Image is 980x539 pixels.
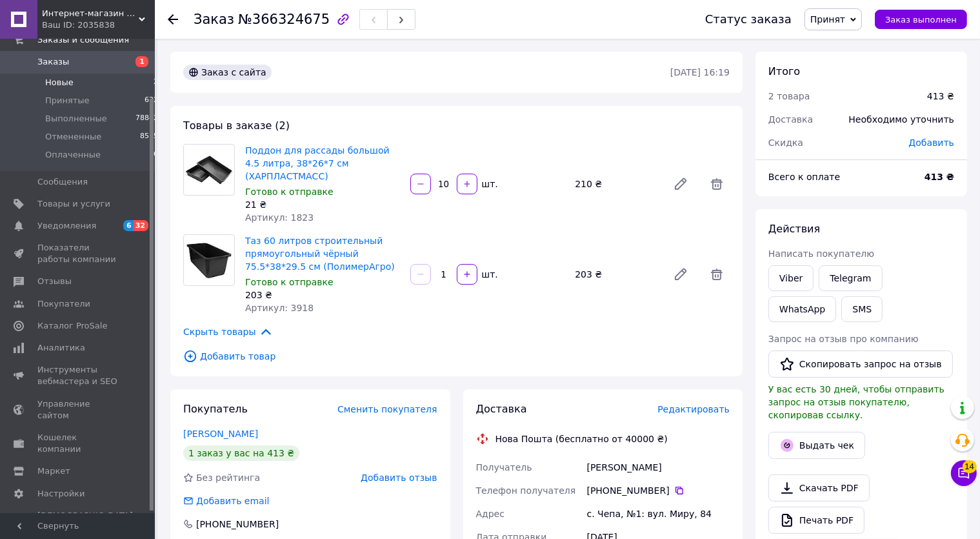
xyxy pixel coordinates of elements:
[875,10,967,29] button: Заказ выполнен
[570,265,663,283] div: 203 ₴
[245,277,334,287] span: Готово к отправке
[570,175,663,193] div: 210 ₴
[337,404,437,414] span: Сменить покупателя
[245,198,400,211] div: 21 ₴
[154,149,158,161] span: 0
[585,502,732,525] div: с. Чепа, №1: вул. Миру, 84
[768,137,803,148] span: Скидка
[45,149,101,161] span: Оплаченные
[140,131,158,143] span: 8575
[183,403,248,415] span: Покупатель
[45,113,107,125] span: Выполненные
[925,172,954,182] b: 413 ₴
[238,12,330,27] span: №366324675
[361,473,437,483] span: Добавить отзыв
[145,95,158,107] span: 632
[245,212,314,223] span: Артикул: 1823
[768,265,814,291] a: Viber
[585,456,732,479] div: [PERSON_NAME]
[37,465,70,477] span: Маркет
[37,398,119,422] span: Управление сайтом
[704,261,730,287] span: Удалить
[768,172,840,182] span: Всего к оплате
[841,296,883,322] button: SMS
[768,249,874,259] span: Написать покупателю
[657,404,730,414] span: Редактировать
[768,334,919,344] span: Запрос на отзыв про компанию
[245,145,390,181] a: Поддон для рассады большой 4.5 литра, 38*26*7 см (ХАРПЛАСТМАСС)
[479,178,499,190] div: шт.
[37,176,88,188] span: Сообщения
[245,289,400,301] div: 203 ₴
[154,77,158,88] span: 2
[909,137,954,148] span: Добавить
[183,65,272,80] div: Заказ с сайта
[476,403,527,415] span: Доставка
[704,171,730,197] span: Удалить
[182,494,271,507] div: Добавить email
[45,95,90,107] span: Принятые
[37,432,119,455] span: Кошелек компании
[195,494,271,507] div: Добавить email
[768,91,810,101] span: 2 товара
[37,198,110,210] span: Товары и услуги
[819,265,882,291] a: Telegram
[670,67,730,77] time: [DATE] 16:19
[45,77,74,88] span: Новые
[37,320,107,332] span: Каталог ProSale
[42,8,139,19] span: Интернет-магазин Хозторг Харьков - товары для дома, сада и огорода оптом
[768,296,836,322] a: WhatsApp
[184,239,234,281] img: Таз 60 литров строительный прямоугольный чёрный 75.5*38*29.5 см (ПолимерАгро)
[135,113,158,125] span: 78842
[183,429,258,439] a: [PERSON_NAME]
[768,351,953,378] button: Скопировать запрос на отзыв
[885,15,957,25] span: Заказ выполнен
[768,474,870,502] a: Скачать PDF
[37,488,85,500] span: Настройки
[476,509,505,519] span: Адрес
[183,119,290,132] span: Товары в заказе (2)
[476,462,532,473] span: Получатель
[183,325,273,339] span: Скрыть товары
[768,114,813,125] span: Доставка
[492,432,671,445] div: Нова Пошта (бесплатно от 40000 ₴)
[45,131,101,143] span: Отмененные
[37,34,129,46] span: Заказы и сообщения
[245,187,334,197] span: Готово к отправке
[587,484,730,497] div: [PHONE_NUMBER]
[927,90,954,103] div: 413 ₴
[668,171,694,197] a: Редактировать
[37,298,90,310] span: Покупатели
[196,473,260,483] span: Без рейтинга
[37,276,72,287] span: Отзывы
[245,303,314,313] span: Артикул: 3918
[195,518,280,531] div: [PHONE_NUMBER]
[951,460,977,486] button: Чат с покупателем14
[37,220,96,232] span: Уведомления
[183,445,299,461] div: 1 заказ у вас на 413 ₴
[183,349,730,363] span: Добавить товар
[37,342,85,354] span: Аналитика
[134,220,148,231] span: 32
[194,12,234,27] span: Заказ
[768,65,800,77] span: Итого
[668,261,694,287] a: Редактировать
[42,19,155,31] div: Ваш ID: 2035838
[476,485,576,496] span: Телефон получателя
[705,13,792,26] div: Статус заказа
[768,223,820,235] span: Действия
[841,105,962,134] div: Необходимо уточнить
[37,364,119,387] span: Инструменты вебмастера и SEO
[168,13,178,26] div: Вернуться назад
[963,460,977,473] span: 14
[479,268,499,281] div: шт.
[810,14,845,25] span: Принят
[37,242,119,265] span: Показатели работы компании
[768,432,865,459] button: Выдать чек
[768,384,945,420] span: У вас есть 30 дней, чтобы отправить запрос на отзыв покупателю, скопировав ссылку.
[123,220,134,231] span: 6
[37,56,69,68] span: Заказы
[135,56,148,67] span: 1
[184,152,234,187] img: Поддон для рассады большой 4.5 литра, 38*26*7 см (ХАРПЛАСТМАСС)
[768,507,865,534] a: Печать PDF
